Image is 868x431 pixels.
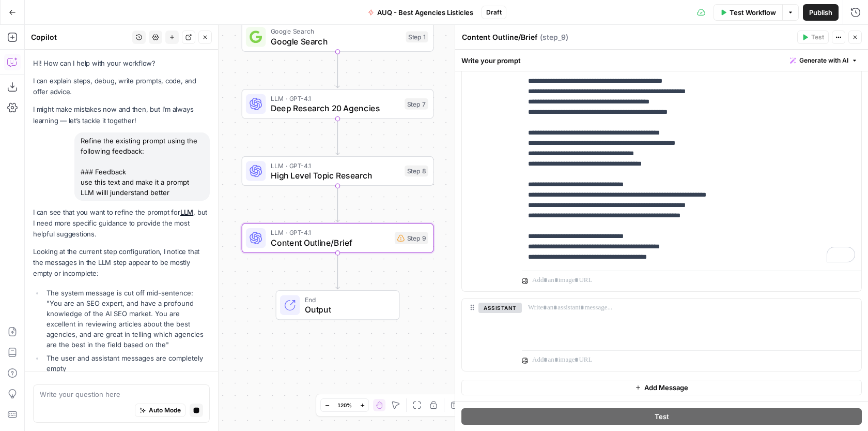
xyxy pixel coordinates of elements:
[33,207,210,240] p: I can see that you want to refine the prompt for , but I need more specific guidance to provide t...
[730,7,776,18] span: Test Workflow
[405,98,428,110] div: Step 7
[540,32,568,42] span: ( step_9 )
[33,104,210,126] p: I might make mistakes now and then, but I’m always learning — let’s tackle it together!
[242,290,434,320] div: EndOutput
[271,35,401,48] span: Google Search
[305,303,389,316] span: Output
[337,401,352,409] span: 120%
[486,8,502,17] span: Draft
[362,4,479,21] button: AUQ - Best Agencies Listicles
[786,54,862,67] button: Generate with AI
[336,186,339,222] g: Edge from step_8 to step_9
[803,4,839,21] button: Publish
[242,22,434,52] div: Google SearchGoogle SearchStep 1
[305,294,389,304] span: End
[644,382,688,393] span: Add Message
[271,26,401,36] span: Google Search
[809,7,832,18] span: Publish
[271,94,400,103] span: LLM · GPT-4.1
[242,223,434,253] div: LLM · GPT-4.1Content Outline/BriefStep 9
[377,7,473,18] span: AUQ - Best Agencies Listicles
[406,32,428,43] div: Step 1
[811,33,824,42] span: Test
[395,232,428,244] div: Step 9
[799,56,848,65] span: Generate with AI
[271,236,390,249] span: Content Outline/Brief
[242,156,434,186] div: LLM · GPT-4.1High Level Topic ResearchStep 8
[74,132,210,201] div: Refine the existing prompt using the following feedback: ### Feedback use this text and make it a...
[461,380,862,395] button: Add Message
[44,353,210,374] li: The user and assistant messages are completely empty
[797,31,829,44] button: Test
[462,299,514,371] div: assistant
[271,228,390,237] span: LLM · GPT-4.1
[33,76,210,97] p: I can explain steps, debug, write prompts, code, and offer advice.
[33,58,210,69] p: Hi! How can I help with your workflow?
[405,166,428,177] div: Step 8
[33,246,210,279] p: Looking at the current step configuration, I notice that the messages in the LLM step appear to b...
[271,169,400,182] span: High Level Topic Research
[714,4,782,21] button: Test Workflow
[242,89,434,119] div: LLM · GPT-4.1Deep Research 20 AgenciesStep 7
[180,208,193,216] a: LLM
[271,102,400,114] span: Deep Research 20 Agencies
[135,404,185,417] button: Auto Mode
[461,408,862,425] button: Test
[336,119,339,155] g: Edge from step_7 to step_8
[31,32,129,42] div: Copilot
[462,32,537,42] textarea: Content Outline/Brief
[455,50,868,71] div: Write your prompt
[336,52,339,88] g: Edge from step_1 to step_7
[655,411,669,422] span: Test
[336,253,339,289] g: Edge from step_9 to end
[44,288,210,350] li: The system message is cut off mid-sentence: "You are an SEO expert, and have a profound knowledge...
[478,303,522,313] button: assistant
[271,160,400,170] span: LLM · GPT-4.1
[149,406,181,415] span: Auto Mode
